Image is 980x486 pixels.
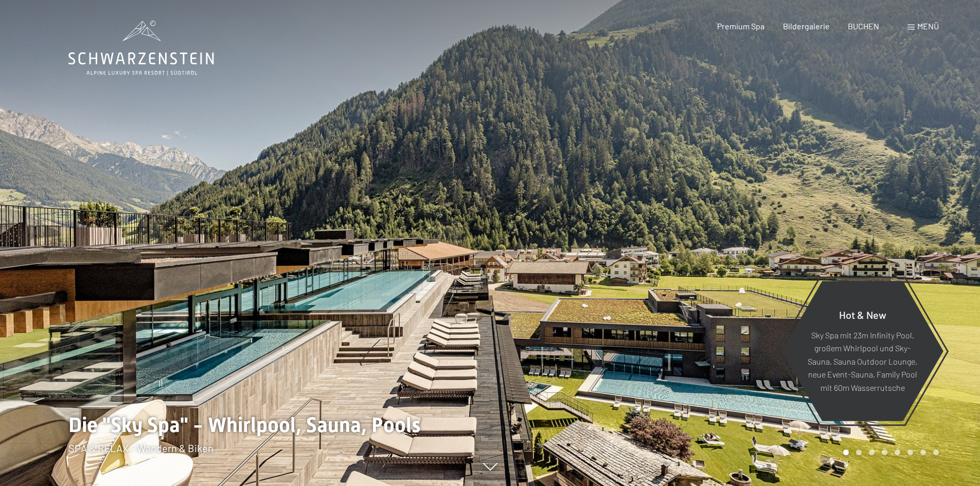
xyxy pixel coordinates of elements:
div: Carousel Page 8 [933,449,939,455]
a: BUCHEN [848,21,879,31]
a: Bildergalerie [783,21,830,31]
div: Carousel Page 5 [895,449,900,455]
a: Premium Spa [717,21,764,31]
div: Carousel Pagination [840,449,939,455]
div: Carousel Page 4 [882,449,887,455]
a: Hot & New Sky Spa mit 23m Infinity Pool, großem Whirlpool und Sky-Sauna, Sauna Outdoor Lounge, ne... [781,280,944,422]
div: Carousel Page 1 (Current Slide) [843,449,849,455]
div: Carousel Page 3 [869,449,875,455]
span: Menü [917,21,939,31]
p: Sky Spa mit 23m Infinity Pool, großem Whirlpool und Sky-Sauna, Sauna Outdoor Lounge, neue Event-S... [807,328,918,394]
div: Carousel Page 6 [907,449,913,455]
div: Carousel Page 7 [920,449,926,455]
span: Hot & New [839,308,886,320]
div: Carousel Page 2 [856,449,862,455]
